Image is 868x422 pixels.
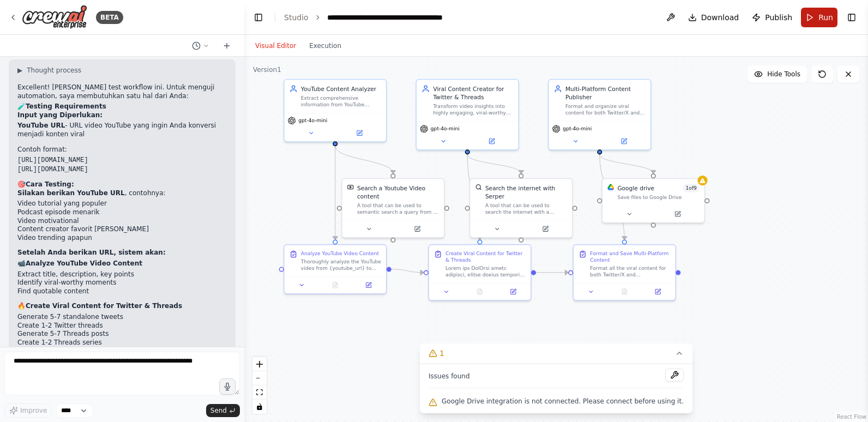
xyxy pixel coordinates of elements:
[683,184,699,192] span: Number of enabled actions
[391,265,424,276] g: Edge from 1a977b5b-3623-4b15-b9db-f06c5f4961d3 to e668977c-e4e3-4d79-93e2-06d299950b29
[26,302,182,310] strong: Create Viral Content for Twitter & Threads
[17,122,227,138] li: - URL video YouTube yang ingin Anda konversi menjadi konten viral
[590,265,670,278] div: Format all the viral content for both Twitter/X and [DOMAIN_NAME] into professional, ready-to-pub...
[17,313,227,322] li: Generate 5-7 standalone tweets
[433,85,513,101] div: Viral Content Creator for Twitter & Threads
[837,414,866,420] a: React Flow attribution
[318,280,353,290] button: No output available
[617,194,699,200] div: Save files to Google Drive
[748,65,807,83] button: Hide Tools
[284,12,450,23] nav: breadcrumb
[26,103,106,110] strong: Testing Requirements
[303,39,348,52] button: Execution
[252,400,267,414] button: toggle interactivity
[20,406,47,415] span: Improve
[17,103,227,111] h2: 🧪
[433,103,513,116] div: Transform video insights into highly engaging, viral-worthy content for both Twitter/X and [DOMAI...
[347,184,354,190] img: YoutubeVideoSearchTool
[701,12,739,23] span: Download
[22,5,87,29] img: Logo
[463,154,484,239] g: Edge from 0a230993-8ff7-43f6-9e15-21b1c3ece481 to e668977c-e4e3-4d79-93e2-06d299950b29
[17,225,227,234] li: Content creator favorit [PERSON_NAME]
[439,348,444,359] span: 1
[420,343,692,364] button: 1
[210,406,227,415] span: Send
[431,125,460,132] span: gpt-4o-mini
[252,357,267,414] div: React Flow controls
[17,122,65,129] strong: YouTube URL
[590,250,670,263] div: Format and Save Multi-Platform Content
[206,404,240,417] button: Send
[252,371,267,385] button: zoom out
[485,184,567,200] div: Search the internet with Serper
[563,125,592,132] span: gpt-4o-mini
[565,103,646,116] div: Format and organize viral content for both Twitter/X and [DOMAIN_NAME] into ready-to-publish form...
[17,339,227,347] li: Create 1-2 Threads series
[617,184,654,192] div: Google drive
[565,85,646,101] div: Multi-Platform Content Publisher
[17,260,227,268] p: 📹
[284,13,309,22] a: Studio
[536,268,568,276] g: Edge from e668977c-e4e3-4d79-93e2-06d299950b29 to 386123cf-7d9b-457f-a34a-29e863afe05c
[253,65,281,74] div: Version 1
[428,244,531,301] div: Create Viral Content for Twitter & ThreadsLorem ips DolOrsi ametc adipisci, elitse doeius tempori...
[26,260,142,267] strong: Analyze YouTube Video Content
[844,10,859,25] button: Show right sidebar
[475,184,482,190] img: SerperDevTool
[573,244,676,301] div: Format and Save Multi-Platform ContentFormat all the viral content for both Twitter/X and [DOMAIN...
[595,154,658,173] g: Edge from 8f4cea8d-dae5-4c97-b735-f24e82e19d7d to fdd8d43b-4900-4405-a5bf-bf374bca2c92
[17,330,227,339] li: Generate 5-7 Threads posts
[595,154,629,239] g: Edge from 8f4cea8d-dae5-4c97-b735-f24e82e19d7d to 386123cf-7d9b-457f-a34a-29e863afe05c
[17,156,88,164] code: [URL][DOMAIN_NAME]
[284,79,387,142] div: YouTube Content AnalyzerExtract comprehensive information from YouTube videos including title, de...
[301,95,381,108] div: Extract comprehensive information from YouTube videos including title, description, key points, t...
[429,372,470,381] span: Issues found
[301,258,381,272] div: Thoroughly analyze the YouTube video from {youtube_url} to extract all key information including:...
[336,128,383,138] button: Open in side panel
[801,8,837,27] button: Run
[219,378,236,395] button: Click to speak your automation idea
[17,180,227,189] h2: 🎯
[17,302,227,311] p: 🔥
[188,39,214,52] button: Switch to previous chat
[602,178,705,224] div: Google DriveGoogle drive1of9Save files to Google Drive
[17,189,125,197] strong: Silakan berikan YouTube URL
[4,403,52,418] button: Improve
[17,322,227,330] li: Create 1-2 Twitter threads
[548,79,651,150] div: Multi-Platform Content PublisherFormat and organize viral content for both Twitter/X and [DOMAIN_...
[17,287,227,296] li: Find quotable content
[96,11,123,24] div: BETA
[17,166,88,173] code: [URL][DOMAIN_NAME]
[26,180,74,188] strong: Cara Testing:
[249,39,303,52] button: Visual Editor
[252,385,267,400] button: fit view
[17,66,22,75] span: ▶
[818,12,833,23] span: Run
[17,83,227,100] p: Excellent! [PERSON_NAME] test workflow ini. Untuk menguji automation, saya membutuhkan satu hal d...
[17,234,227,243] li: Video trending apapun
[354,280,383,290] button: Open in side panel
[357,184,439,200] div: Search a Youtube Video content
[17,111,103,119] strong: Input yang Diperlukan:
[284,244,387,294] div: Analyze YouTube Video ContentThoroughly analyze the YouTube video from {youtube_url} to extract a...
[357,202,439,215] div: A tool that can be used to semantic search a query from a Youtube Video content.
[463,154,526,173] g: Edge from 0a230993-8ff7-43f6-9e15-21b1c3ece481 to bc66028b-7f95-4065-b649-70102e2109d0
[17,66,81,75] button: ▶Thought process
[17,146,227,154] p: Contoh format:
[522,224,569,234] button: Open in side panel
[218,39,236,52] button: Start a new chat
[341,178,444,238] div: YoutubeVideoSearchToolSearch a Youtube Video contentA tool that can be used to semantic search a ...
[600,136,647,146] button: Open in side panel
[17,189,227,198] p: , contohnya:
[643,287,672,297] button: Open in side panel
[17,208,227,217] li: Podcast episode menarik
[301,250,379,256] div: Analyze YouTube Video Content
[331,146,397,173] g: Edge from d171bd14-e7dc-4320-b90b-cf7a78cf94f8 to f06bbb39-9608-4a75-8d78-8fdacbd16952
[298,117,327,124] span: gpt-4o-mini
[445,250,526,263] div: Create Viral Content for Twitter & Threads
[252,357,267,371] button: zoom in
[442,397,684,406] span: Google Drive integration is not connected. Please connect before using it.
[748,8,797,27] button: Publish
[468,136,515,146] button: Open in side panel
[331,146,339,239] g: Edge from d171bd14-e7dc-4320-b90b-cf7a78cf94f8 to 1a977b5b-3623-4b15-b9db-f06c5f4961d3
